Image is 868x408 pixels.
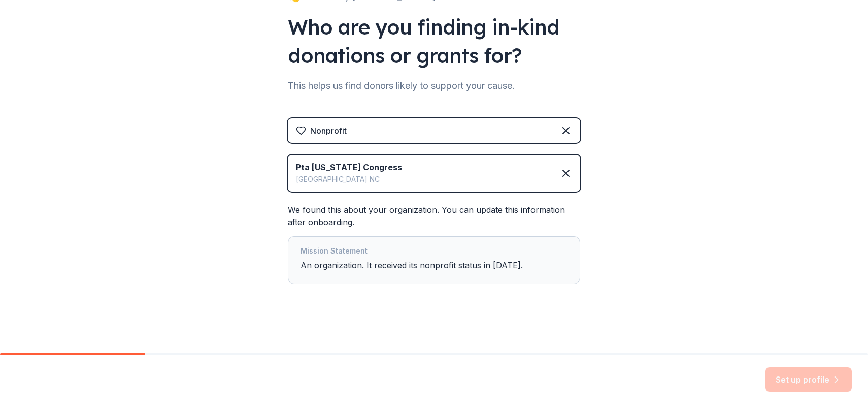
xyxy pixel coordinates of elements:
div: We found this about your organization. You can update this information after onboarding. [288,204,580,284]
div: Mission Statement [301,245,567,259]
div: An organization. It received its nonprofit status in [DATE]. [301,245,567,275]
div: Nonprofit [310,124,347,137]
div: Who are you finding in-kind donations or grants for? [288,13,580,70]
div: [GEOGRAPHIC_DATA] NC [296,173,402,185]
div: Pta [US_STATE] Congress [296,161,402,173]
div: This helps us find donors likely to support your cause. [288,78,580,94]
